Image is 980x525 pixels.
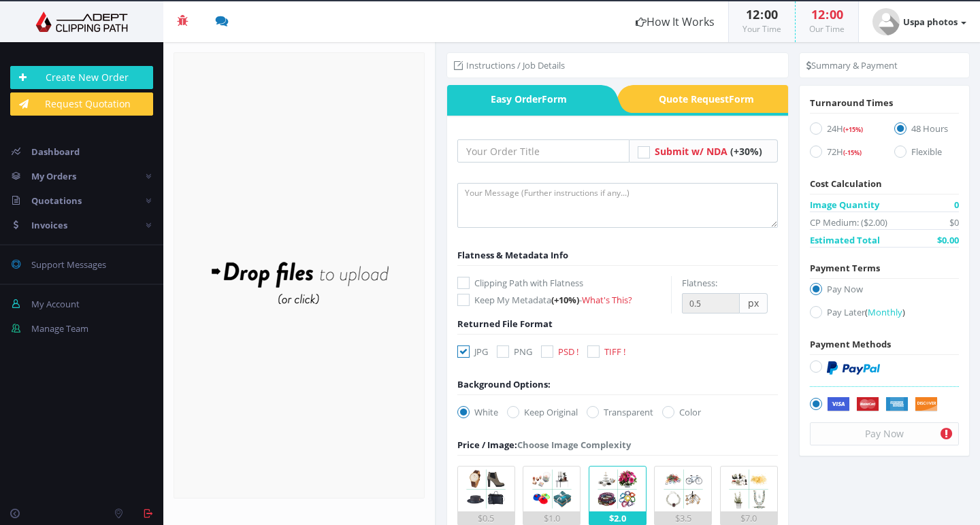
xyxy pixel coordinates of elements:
[582,294,632,306] a: What's This?
[31,219,67,231] span: Invoices
[635,85,789,113] span: Quote Request
[764,6,778,22] span: 00
[551,294,579,306] span: (+10%)
[729,92,754,105] i: Form
[810,177,882,190] span: Cost Calculation
[843,146,862,158] a: (-15%)
[604,345,625,358] span: TIFF !
[587,405,653,419] label: Transparent
[457,345,488,358] label: JPG
[830,6,843,22] span: 00
[954,198,959,211] span: 0
[809,23,845,35] small: Our Time
[872,8,900,35] img: user_default.jpg
[10,92,153,116] a: Request Quotation
[726,467,771,511] img: 5.png
[662,405,701,419] label: Color
[457,439,517,451] span: Price / Image:
[454,58,565,72] li: Instructions / Job Details
[810,97,893,109] span: Turnaround Times
[558,345,578,358] span: PSD !
[810,145,875,163] label: 72H
[457,276,671,290] label: Clipping Path with Flatness
[894,145,959,163] label: Flexible
[457,438,631,452] div: Choose Image Complexity
[31,170,76,182] span: My Orders
[810,338,891,350] span: Payment Methods
[458,511,514,525] div: $0.5
[523,511,580,525] div: $1.0
[31,258,106,271] span: Support Messages
[949,216,959,229] span: $0
[457,249,568,261] span: Flatness & Metadata Info
[827,397,938,412] img: Securely by Stripe
[859,1,980,42] a: Uspa photos
[810,216,887,229] span: CP Medium: ($2.00)
[457,139,630,163] input: Your Order Title
[868,306,902,318] span: Monthly
[903,16,958,28] strong: Uspa photos
[730,145,762,158] span: (+30%)
[746,6,759,22] span: 12
[447,85,601,113] span: Easy Order
[810,262,880,274] span: Payment Terms
[457,377,551,391] div: Background Options:
[31,146,80,158] span: Dashboard
[622,1,728,42] a: How It Works
[457,318,553,330] span: Returned File Format
[682,276,717,290] label: Flatness:
[937,233,959,247] span: $0.00
[507,405,578,419] label: Keep Original
[811,6,825,22] span: 12
[740,293,768,314] span: px
[843,148,862,157] span: (-15%)
[810,198,879,211] span: Image Quantity
[894,122,959,140] label: 48 Hours
[463,467,508,511] img: 1.png
[827,361,880,375] img: PayPal
[447,85,601,113] a: Easy OrderForm
[742,23,781,35] small: Your Time
[457,293,671,307] label: Keep My Metadata -
[635,85,789,113] a: Quote RequestForm
[529,467,574,511] img: 2.png
[843,122,863,135] a: (+15%)
[655,145,728,158] span: Submit w/ NDA
[721,511,777,525] div: $7.0
[10,12,153,32] img: Adept Graphics
[31,322,88,335] span: Manage Team
[810,233,880,247] span: Estimated Total
[825,6,830,22] span: :
[810,305,959,324] label: Pay Later
[655,511,711,525] div: $3.5
[655,145,762,158] a: Submit w/ NDA (+30%)
[457,405,498,419] label: White
[759,6,764,22] span: :
[810,122,875,140] label: 24H
[31,298,80,310] span: My Account
[31,194,82,207] span: Quotations
[661,467,706,511] img: 4.png
[865,306,905,318] a: (Monthly)
[806,58,898,72] li: Summary & Payment
[595,467,640,511] img: 3.png
[10,66,153,89] a: Create New Order
[843,125,863,134] span: (+15%)
[542,92,567,105] i: Form
[810,282,959,301] label: Pay Now
[589,511,646,525] div: $2.0
[497,345,532,358] label: PNG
